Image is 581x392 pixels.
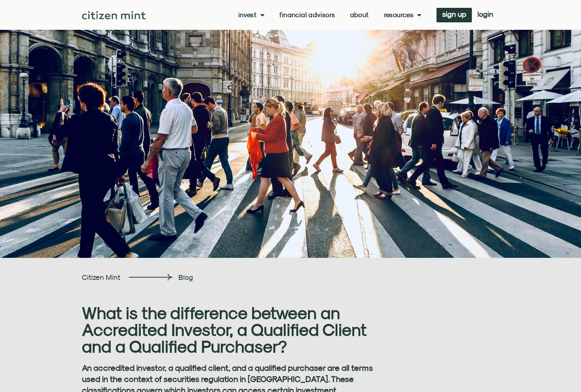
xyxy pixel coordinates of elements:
[472,8,499,22] a: login
[82,11,146,19] img: Citizen Mint
[384,11,422,19] a: Resources
[82,273,123,282] h2: Citizen Mint
[442,12,466,17] span: sign up
[477,12,493,17] span: login
[82,304,375,355] h1: What is the difference between an Accredited Investor, a Qualified Client and a Qualified Purchaser?
[178,273,372,282] h2: Blog
[436,8,472,22] a: sign up
[279,11,335,19] a: Financial Advisors
[350,11,369,19] a: About
[238,11,265,19] a: Invest
[238,11,422,19] nav: Menu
